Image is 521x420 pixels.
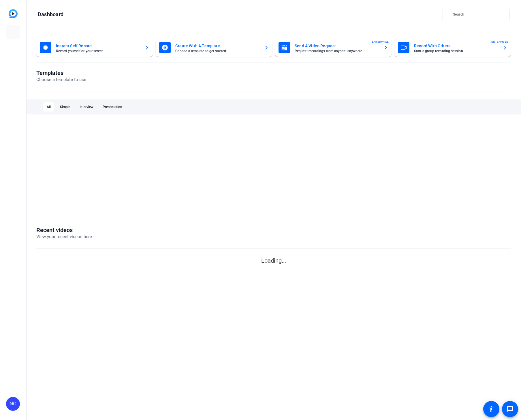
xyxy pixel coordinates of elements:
span: ENTERPRISE [491,39,508,44]
mat-card-subtitle: Request recordings from anyone, anywhere [295,49,379,53]
div: NC [6,397,20,411]
div: Presentation [99,102,126,112]
mat-icon: message [507,406,514,413]
button: Create With A TemplateChoose a template to get started [156,38,272,57]
mat-card-subtitle: Record yourself or your screen [56,49,140,53]
span: ENTERPRISE [372,39,389,44]
div: All [43,102,54,112]
mat-card-title: Record With Others [414,42,498,49]
button: Instant Self RecordRecord yourself or your screen [36,38,153,57]
mat-card-title: Instant Self Record [56,42,140,49]
p: Loading... [36,256,511,265]
h1: Templates [36,69,86,76]
mat-card-title: Create With A Template [175,42,259,49]
p: View your recent videos here [36,233,92,240]
button: Record With OthersStart a group recording sessionENTERPRISE [394,38,511,57]
button: Send A Video RequestRequest recordings from anyone, anywhereENTERPRISE [275,38,392,57]
mat-card-subtitle: Start a group recording session [414,49,498,53]
input: Search [453,11,505,18]
div: Interview [76,102,97,112]
h1: Dashboard [38,11,63,18]
p: Choose a template to use [36,76,86,83]
h1: Recent videos [36,227,92,233]
mat-card-title: Send A Video Request [295,42,379,49]
mat-card-subtitle: Choose a template to get started [175,49,259,53]
div: Simple [57,102,74,112]
mat-icon: accessibility [488,406,495,413]
img: blue-gradient.svg [9,9,18,18]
